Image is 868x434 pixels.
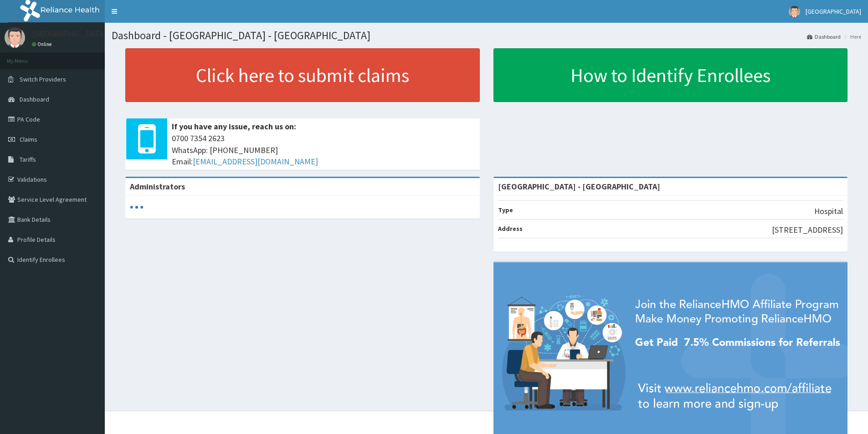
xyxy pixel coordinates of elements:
[32,41,54,47] a: Online
[498,206,513,214] b: Type
[172,121,296,132] b: If you have any issue, reach us on:
[20,135,37,143] span: Claims
[806,7,861,15] span: [GEOGRAPHIC_DATA]
[172,133,475,168] span: 0700 7354 2623 WhatsApp: [PHONE_NUMBER] Email:
[5,27,25,48] img: User Image
[193,156,318,167] a: [EMAIL_ADDRESS][DOMAIN_NAME]
[842,33,861,41] li: Here
[498,225,523,233] b: Address
[493,48,848,102] a: How to Identify Enrollees
[498,181,660,192] strong: [GEOGRAPHIC_DATA] - [GEOGRAPHIC_DATA]
[20,75,66,83] span: Switch Providers
[32,30,107,38] p: [GEOGRAPHIC_DATA]
[112,30,861,41] h1: Dashboard - [GEOGRAPHIC_DATA] - [GEOGRAPHIC_DATA]
[807,33,841,41] a: Dashboard
[20,95,49,103] span: Dashboard
[789,6,800,17] img: User Image
[130,200,144,214] svg: audio-loading
[814,205,843,217] p: Hospital
[20,155,36,163] span: Tariffs
[130,181,185,192] b: Administrators
[125,48,480,102] a: Click here to submit claims
[772,224,843,236] p: [STREET_ADDRESS]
